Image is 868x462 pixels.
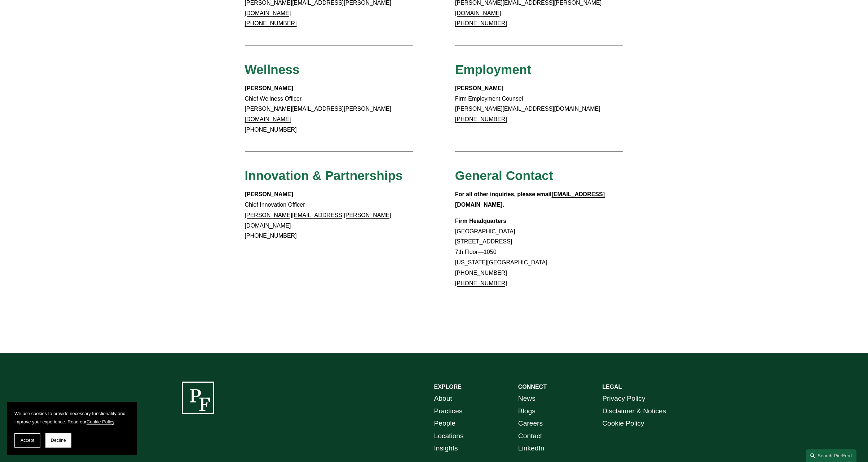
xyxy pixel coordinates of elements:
[455,168,553,182] span: General Contact
[602,384,622,390] strong: LEGAL
[245,189,413,241] p: Chief Innovation Officer
[434,417,456,430] a: People
[455,280,507,286] a: [PHONE_NUMBER]
[434,442,458,455] a: Insights
[45,433,71,448] button: Decline
[245,191,293,197] strong: [PERSON_NAME]
[518,417,543,430] a: Careers
[455,218,506,224] strong: Firm Headquarters
[455,191,605,208] a: [EMAIL_ADDRESS][DOMAIN_NAME]
[434,430,464,443] a: Locations
[518,392,536,405] a: News
[602,405,666,418] a: Disclaimer & Notices
[455,85,503,91] strong: [PERSON_NAME]
[518,442,545,455] a: LinkedIn
[455,106,600,112] a: [PERSON_NAME][EMAIL_ADDRESS][DOMAIN_NAME]
[455,62,531,76] span: Employment
[245,106,391,122] a: [PERSON_NAME][EMAIL_ADDRESS][PERSON_NAME][DOMAIN_NAME]
[245,127,297,133] a: [PHONE_NUMBER]
[245,168,403,182] span: Innovation & Partnerships
[14,409,130,426] p: We use cookies to provide necessary functionality and improve your experience. Read our .
[434,384,462,390] strong: EXPLORE
[518,384,547,390] strong: CONNECT
[455,216,624,289] p: [GEOGRAPHIC_DATA] [STREET_ADDRESS] 7th Floor—1050 [US_STATE][GEOGRAPHIC_DATA]
[602,417,644,430] a: Cookie Policy
[434,405,463,418] a: Practices
[806,449,856,462] a: Search this site
[7,402,137,455] section: Cookie banner
[455,116,507,122] a: [PHONE_NUMBER]
[502,202,504,208] strong: .
[455,20,507,26] a: [PHONE_NUMBER]
[602,392,645,405] a: Privacy Policy
[245,62,300,76] span: Wellness
[51,438,66,443] span: Decline
[455,83,624,125] p: Firm Employment Counsel
[87,419,114,424] a: Cookie Policy
[245,20,297,26] a: [PHONE_NUMBER]
[245,83,413,135] p: Chief Wellness Officer
[518,430,542,443] a: Contact
[245,212,391,229] a: [PERSON_NAME][EMAIL_ADDRESS][PERSON_NAME][DOMAIN_NAME]
[434,392,452,405] a: About
[21,438,34,443] span: Accept
[14,433,40,448] button: Accept
[245,85,293,91] strong: [PERSON_NAME]
[245,233,297,239] a: [PHONE_NUMBER]
[455,191,552,197] strong: For all other inquiries, please email
[518,405,536,418] a: Blogs
[455,270,507,276] a: [PHONE_NUMBER]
